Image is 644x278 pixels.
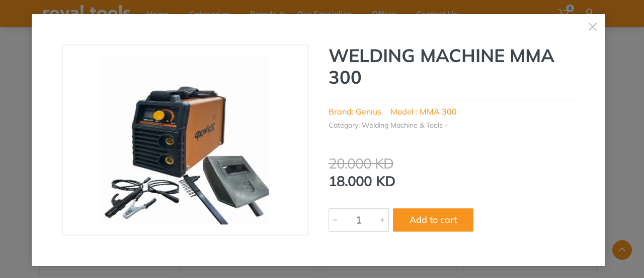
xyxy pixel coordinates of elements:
[329,44,575,88] h1: WELDING MACHINE MMA 300
[329,156,575,192] div: 18.000 KD
[393,208,473,232] button: Add to cart
[101,55,269,225] img: Royal Tools - WELDING MACHINE MMA 300
[329,105,381,118] li: Brand: Genius
[390,105,457,118] li: Model : MMA 300
[329,156,575,171] div: 20.000 KD
[329,120,448,131] li: Category: Welding Machine & Tools -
